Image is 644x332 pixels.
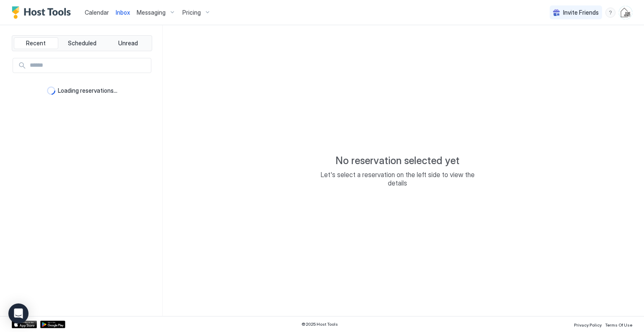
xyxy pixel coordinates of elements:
a: Terms Of Use [605,320,632,329]
button: Unread [106,37,150,49]
span: Unread [118,39,138,47]
div: tab-group [12,35,152,51]
span: Invite Friends [563,9,599,16]
a: App Store [12,321,37,328]
span: Loading reservations... [58,87,117,94]
span: Recent [26,39,46,47]
span: No reservation selected yet [335,154,460,167]
span: Messaging [137,9,166,16]
div: Open Intercom Messenger [8,303,29,324]
a: Google Play Store [40,321,65,328]
div: loading [47,86,55,95]
span: Terms Of Use [605,322,632,327]
span: Scheduled [68,39,96,47]
a: Privacy Policy [574,320,602,329]
button: Scheduled [60,37,104,49]
span: Let's select a reservation on the left side to view the details [314,170,481,187]
span: Pricing [182,9,201,16]
a: Host Tools Logo [12,6,75,19]
div: User profile [619,6,632,19]
span: Inbox [116,9,130,16]
div: menu [605,8,615,18]
span: © 2025 Host Tools [301,322,338,327]
input: Input Field [26,58,151,73]
span: Privacy Policy [574,322,602,327]
span: Calendar [85,9,109,16]
a: Calendar [85,8,109,17]
a: Inbox [116,8,130,17]
button: Recent [14,37,58,49]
